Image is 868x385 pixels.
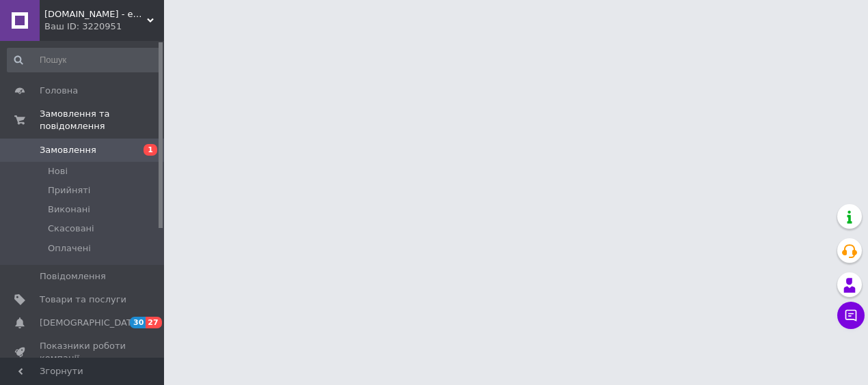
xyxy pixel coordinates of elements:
[40,270,106,283] span: Повідомлення
[7,48,161,72] input: Пошук
[44,8,147,20] span: 925.in.ua - еталон якості срібла
[48,242,91,255] span: Оплачені
[40,294,126,306] span: Товари та послуги
[48,184,90,197] span: Прийняті
[48,223,94,235] span: Скасовані
[130,317,146,328] span: 30
[40,340,126,365] span: Показники роботи компанії
[40,85,78,97] span: Головна
[48,203,90,216] span: Виконані
[40,144,96,156] span: Замовлення
[40,108,164,132] span: Замовлення та повідомлення
[48,165,68,177] span: Нові
[40,317,141,329] span: [DEMOGRAPHIC_DATA]
[837,302,865,329] button: Чат з покупцем
[44,20,164,33] div: Ваш ID: 3220951
[144,144,157,156] span: 1
[146,317,161,328] span: 27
